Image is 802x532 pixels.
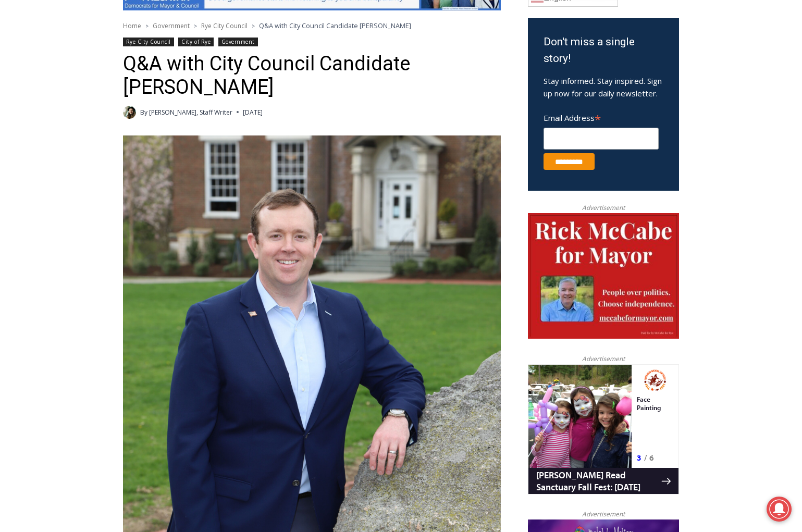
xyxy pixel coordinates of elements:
span: > [145,22,149,30]
a: Intern @ [DOMAIN_NAME] [251,101,505,130]
h3: Don't miss a single story! [544,34,663,67]
h1: Q&A with City Council Candidate [PERSON_NAME] [123,52,501,100]
div: 3 [109,88,114,98]
span: Advertisement [572,354,635,364]
span: Advertisement [572,203,635,213]
h4: [PERSON_NAME] Read Sanctuary Fall Fest: [DATE] [8,105,133,129]
a: [PERSON_NAME], Staff Writer [149,108,232,117]
div: Face Painting [109,31,145,85]
a: Rye City Council [123,38,174,46]
span: Advertisement [572,509,635,519]
div: / [116,88,119,98]
img: McCabe for Mayor [528,213,679,339]
label: Email Address [544,107,659,126]
a: Rye City Council [201,21,248,30]
a: Author image [123,106,136,119]
a: Home [123,21,141,30]
a: Government [218,38,258,46]
p: Stay informed. Stay inspired. Sign up now for our daily newsletter. [544,75,663,100]
span: > [194,22,197,30]
span: By [140,107,147,117]
time: [DATE] [243,107,263,117]
span: > [252,22,255,30]
nav: Breadcrumbs [123,20,501,31]
div: 6 [121,88,126,98]
span: Q&A with City Council Candidate [PERSON_NAME] [259,21,411,30]
span: Intern @ [DOMAIN_NAME] [273,104,483,127]
a: [PERSON_NAME] Read Sanctuary Fall Fest: [DATE] [1,104,151,130]
a: City of Rye [178,38,214,46]
div: Apply Now <> summer and RHS senior internships available [263,1,492,101]
img: (PHOTO: MyRye.com Intern and Editor Tucker Smith. Contributed.)Tucker Smith, MyRye.com [123,106,136,119]
a: Government [153,21,190,30]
